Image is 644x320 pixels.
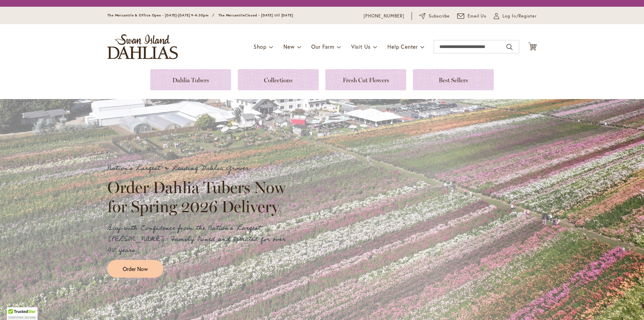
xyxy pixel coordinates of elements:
span: Visit Us [351,43,371,50]
a: Log In/Register [494,13,537,19]
span: New [283,43,294,50]
p: Buy with Confidence from the Nation's Largest [PERSON_NAME]. Family Owned and Operated for over 9... [107,223,292,256]
a: [PHONE_NUMBER] [364,13,404,19]
button: Search [506,42,513,52]
span: Order Now [123,265,148,273]
span: Closed - [DATE] till [DATE] [245,13,293,17]
span: Log In/Register [502,13,537,19]
span: Subscribe [429,13,450,19]
span: Email Us [468,13,487,19]
h2: Order Dahlia Tubers Now for Spring 2026 Delivery [107,178,292,216]
a: store logo [107,34,178,59]
span: Help Center [387,43,418,50]
a: Subscribe [419,13,450,19]
span: The Mercantile & Office Open - [DATE]-[DATE] 9-4:30pm / The Mercantile [107,13,245,17]
span: Shop [254,43,267,50]
a: Order Now [107,260,163,278]
p: Nation's Largest & Leading Dahlia Grower [107,163,292,174]
span: Our Farm [311,43,334,50]
a: Email Us [457,13,487,19]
